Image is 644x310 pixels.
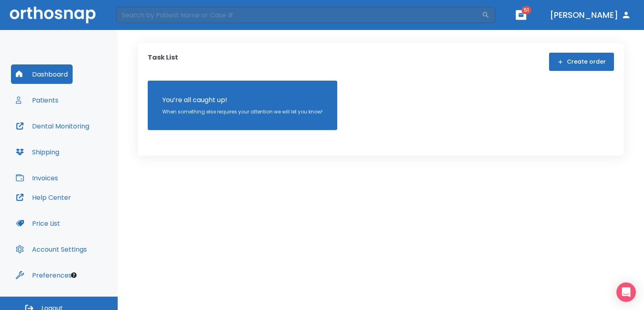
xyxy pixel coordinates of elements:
[547,8,634,22] button: [PERSON_NAME]
[162,95,323,105] p: You’re all caught up!
[11,90,63,110] button: Patients
[11,168,63,188] button: Invoices
[148,53,178,71] p: Task List
[11,239,92,259] button: Account Settings
[116,7,482,23] input: Search by Patient Name or Case #
[11,214,65,233] button: Price List
[616,282,636,302] div: Open Intercom Messenger
[549,53,614,71] button: Create order
[11,188,76,207] button: Help Center
[11,116,94,136] button: Dental Monitoring
[11,64,73,84] button: Dashboard
[162,108,323,115] p: When something else requires your attention we will let you know!
[10,6,96,23] img: Orthosnap
[521,6,531,14] span: 51
[70,272,78,279] div: Tooltip anchor
[11,265,77,285] button: Preferences
[11,142,64,162] button: Shipping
